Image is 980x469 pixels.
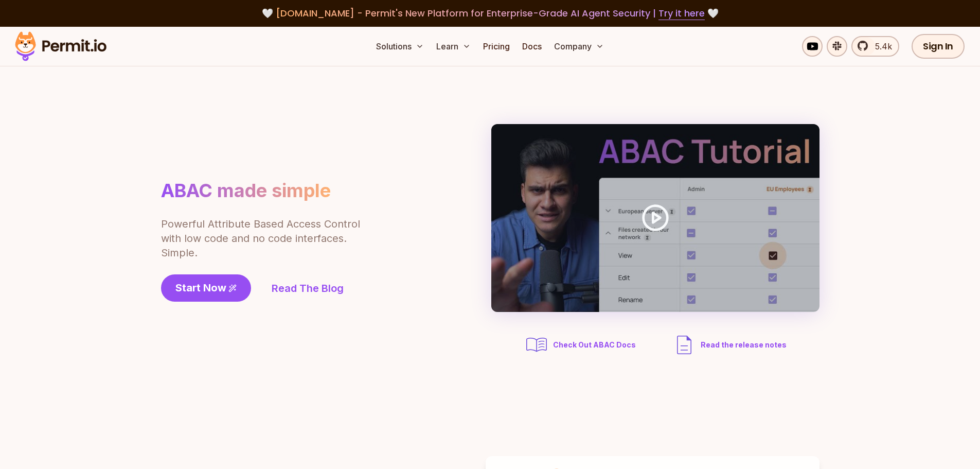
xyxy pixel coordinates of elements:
h1: ABAC made simple [161,179,331,202]
button: Solutions [372,36,428,57]
button: Learn [432,36,475,57]
button: Company [550,36,608,57]
span: Start Now [175,281,226,295]
img: abac docs [524,333,549,357]
span: Check Out ABAC Docs [553,340,636,350]
span: [DOMAIN_NAME] - Permit's New Platform for Enterprise-Grade AI Agent Security | [276,7,705,20]
a: Docs [518,36,546,57]
a: 5.4k [851,36,899,57]
img: Permit logo [10,29,111,64]
div: 🤍 🤍 [25,6,955,21]
a: Pricing [479,36,514,57]
span: Read the release notes [701,340,787,350]
a: Read the release notes [672,333,787,357]
a: Read The Blog [272,281,344,296]
span: 5.4k [869,40,892,53]
a: Sign In [912,34,965,59]
a: Try it here [658,7,705,20]
a: Check Out ABAC Docs [524,333,639,357]
p: Powerful Attribute Based Access Control with low code and no code interfaces. Simple. [161,217,362,260]
img: description [672,333,697,357]
a: Start Now [161,274,251,302]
